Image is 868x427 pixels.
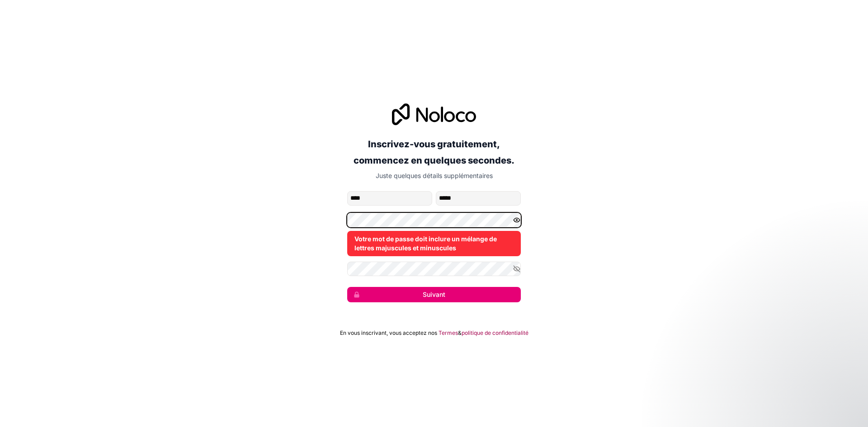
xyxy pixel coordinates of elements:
[340,329,437,336] font: En vous inscrivant, vous acceptez nos
[439,329,458,337] a: Termes
[436,191,521,206] input: nom de famille
[347,213,521,227] input: Mot de passe
[462,329,528,336] font: politique de confidentialité
[687,359,868,422] iframe: Message de notifications d'interphone
[439,329,458,336] font: Termes
[347,262,521,276] input: Confirmez le mot de passe
[376,172,493,179] font: Juste quelques détails supplémentaires
[354,139,514,166] font: Inscrivez-vous gratuitement, commencez en quelques secondes.
[458,329,462,336] font: &
[423,291,445,298] font: Suivant
[462,329,528,337] a: politique de confidentialité
[347,287,521,302] button: Suivant
[354,235,497,252] font: Votre mot de passe doit inclure un mélange de lettres majuscules et minuscules
[347,191,432,206] input: prénom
